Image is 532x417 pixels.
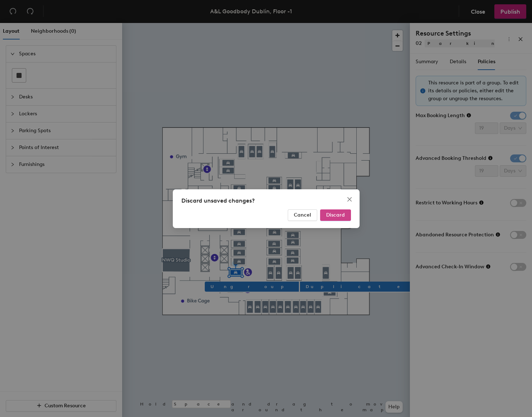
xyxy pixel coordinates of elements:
[288,209,317,221] button: Cancel
[344,196,355,202] span: Close
[294,212,311,218] span: Cancel
[320,209,351,221] button: Discard
[326,212,345,218] span: Discard
[347,196,352,202] span: close
[181,196,351,205] div: Discard unsaved changes?
[344,194,355,205] button: Close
